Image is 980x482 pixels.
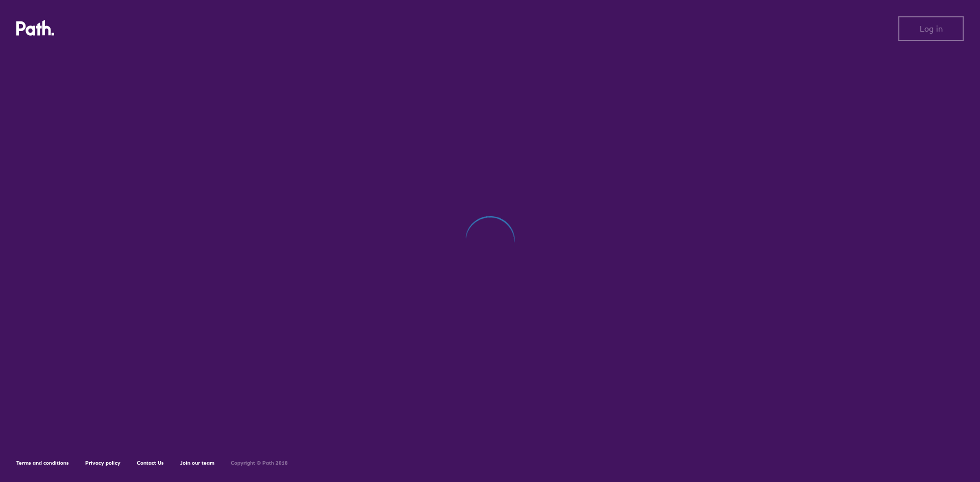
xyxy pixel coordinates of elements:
[231,460,288,466] h6: Copyright © Path 2018
[137,460,164,466] a: Contact Us
[180,460,214,466] a: Join our team
[85,460,120,466] a: Privacy policy
[898,16,964,41] button: Log in
[920,24,943,33] span: Log in
[16,460,69,466] a: Terms and conditions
